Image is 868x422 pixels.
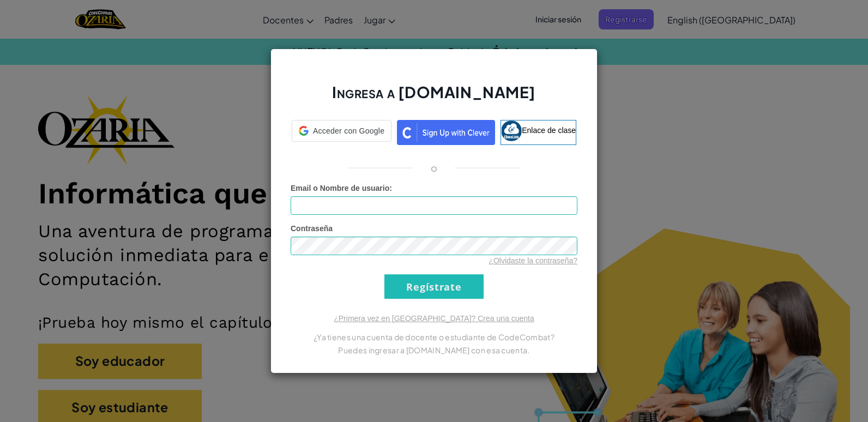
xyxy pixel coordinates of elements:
[292,120,391,142] div: Acceder con Google
[431,161,437,174] p: o
[291,184,389,192] span: Email o Nombre de usuario
[291,330,577,343] p: ¿Ya tienes una cuenta de docente o estudiante de CodeCombat?
[313,125,384,136] span: Acceder con Google
[501,120,522,141] img: classlink-logo-small.png
[292,120,391,145] a: Acceder con Google
[291,82,577,113] h2: Ingresa a [DOMAIN_NAME]
[489,256,577,265] a: ¿Olvidaste la contraseña?
[522,126,576,135] span: Enlace de clase
[397,120,495,145] img: clever_sso_button@2x.png
[291,183,392,194] label: :
[384,274,484,299] input: Regístrate
[291,224,333,233] span: Contraseña
[334,314,534,323] a: ¿Primera vez en [GEOGRAPHIC_DATA]? Crea una cuenta
[291,343,577,357] p: Puedes ingresar a [DOMAIN_NAME] con esa cuenta.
